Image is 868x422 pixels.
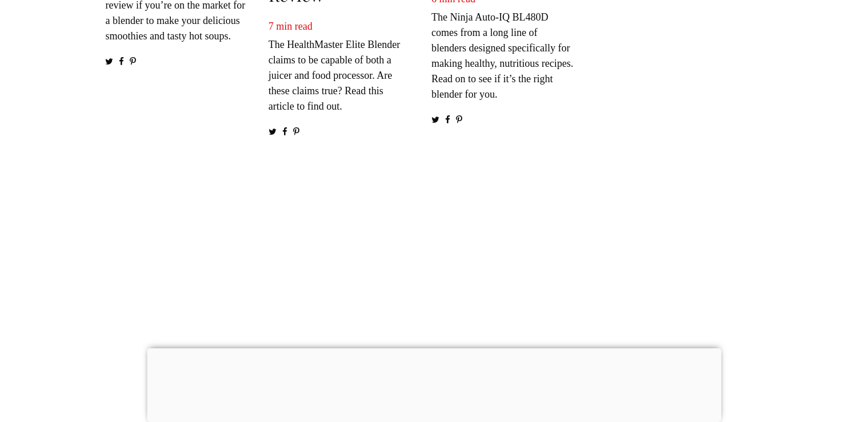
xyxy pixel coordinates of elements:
[106,183,574,383] iframe: Advertisement
[269,19,411,114] p: The HealthMaster Elite Blender claims to be capable of both a juicer and food processor. Are thes...
[147,348,721,419] iframe: Advertisement
[606,17,760,360] iframe: Advertisement
[269,21,274,32] span: 7
[276,21,312,32] span: min read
